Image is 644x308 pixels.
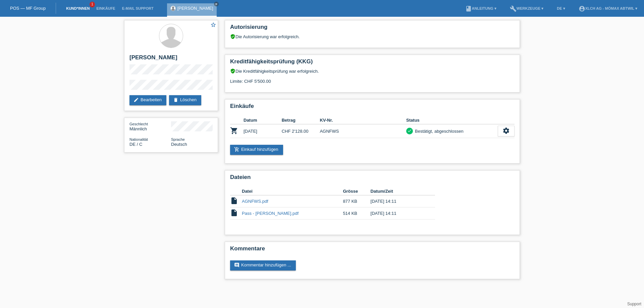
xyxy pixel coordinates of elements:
[244,116,282,124] th: Datum
[371,207,426,220] td: [DATE] 14:11
[407,128,412,133] i: check
[230,24,515,34] h2: Autorisierung
[230,34,515,39] div: Die Autorisierung war erfolgreich.
[93,6,118,10] a: Einkäufe
[119,6,157,10] a: E-Mail Support
[244,124,282,138] td: [DATE]
[10,6,46,11] a: POS — MF Group
[210,22,216,28] i: star_border
[90,2,95,7] span: 1
[129,54,213,64] h2: [PERSON_NAME]
[171,142,187,147] span: Deutsch
[230,245,515,255] h2: Kommentare
[230,197,238,205] i: insert_drive_file
[133,97,139,103] i: edit
[234,147,239,152] i: add_shopping_cart
[343,195,370,207] td: 877 KB
[129,142,142,147] span: Deutschland / C / 27.07.2016
[371,187,426,195] th: Datum/Zeit
[502,127,510,134] i: settings
[465,5,472,12] i: book
[230,260,296,270] a: commentKommentar hinzufügen ...
[177,6,213,11] a: [PERSON_NAME]
[230,127,238,135] i: POSP00026068
[210,22,216,29] a: star_border
[230,68,515,89] div: Die Kreditfähigkeitsprüfung war erfolgreich. Limite: CHF 5'500.00
[169,95,201,105] a: deleteLöschen
[242,199,268,204] a: AGNFWS.pdf
[510,5,517,12] i: build
[214,2,219,6] a: close
[406,116,498,124] th: Status
[129,95,166,105] a: editBearbeiten
[230,34,235,39] i: verified_user
[413,128,464,135] div: Bestätigt, abgeschlossen
[129,122,148,126] span: Geschlecht
[230,209,238,217] i: insert_drive_file
[242,187,343,195] th: Datei
[230,68,235,74] i: verified_user
[242,211,299,216] a: Pass - [PERSON_NAME].pdf
[320,116,406,124] th: KV-Nr.
[234,262,239,268] i: comment
[129,137,148,141] span: Nationalität
[343,207,370,220] td: 514 KB
[230,58,515,68] h2: Kreditfähigkeitsprüfung (KKG)
[282,116,320,124] th: Betrag
[371,195,426,207] td: [DATE] 14:11
[63,6,93,10] a: Kund*innen
[230,174,515,184] h2: Dateien
[553,6,568,10] a: DE ▾
[230,103,515,113] h2: Einkäufe
[579,5,585,12] i: account_circle
[506,6,547,10] a: buildWerkzeuge ▾
[320,124,406,138] td: AGNFWS
[627,302,641,306] a: Support
[171,137,185,141] span: Sprache
[173,97,178,103] i: delete
[215,2,218,6] i: close
[129,121,171,131] div: Männlich
[230,145,283,155] a: add_shopping_cartEinkauf hinzufügen
[343,187,370,195] th: Grösse
[462,6,500,10] a: bookAnleitung ▾
[282,124,320,138] td: CHF 2'128.00
[575,6,641,10] a: account_circleXLCH AG - Mömax Abtwil ▾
